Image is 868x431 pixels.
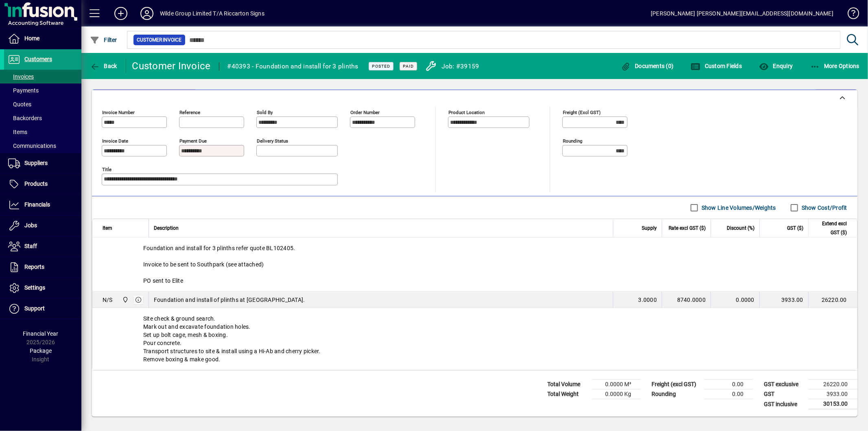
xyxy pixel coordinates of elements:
span: 3.0000 [638,296,657,304]
span: Foundation and install of plinths at [GEOGRAPHIC_DATA]. [154,296,305,304]
td: Total Volume [543,380,592,389]
mat-label: Product location [448,110,485,115]
td: GST exclusive [760,380,809,389]
span: Customers [24,56,52,62]
app-page-header-button: Back [81,59,126,73]
div: Customer Invoice [132,59,211,73]
span: Posted [372,64,390,69]
span: Back [90,63,117,69]
td: GST inclusive [760,399,809,409]
span: Enquiry [759,63,793,69]
label: Show Cost/Profit [800,204,847,212]
button: Back [88,59,119,73]
span: Products [24,180,48,187]
button: Documents (0) [619,59,676,73]
a: Jobs [4,215,81,236]
span: Payments [8,87,39,94]
mat-label: Sold by [257,110,273,115]
span: Discount (%) [727,224,754,233]
span: Package [30,347,52,354]
a: Staff [4,236,81,257]
span: Backorders [8,115,42,121]
span: Supply [642,224,657,233]
span: Description [154,224,179,233]
label: Show Line Volumes/Weights [700,204,776,212]
a: Products [4,174,81,194]
span: Item [103,224,112,233]
span: Settings [24,284,45,291]
mat-label: Invoice number [102,110,135,115]
td: 26220.00 [809,380,857,389]
span: Financials [24,201,50,208]
span: Jobs [24,222,37,229]
span: Invoices [8,73,34,80]
span: Suppliers [24,160,48,166]
a: Suppliers [4,153,81,174]
a: Backorders [4,111,81,125]
td: 0.0000 Kg [592,389,641,399]
span: Reports [24,264,44,270]
span: Main Location [120,295,129,304]
td: 0.0000 [711,292,759,308]
span: Communications [8,143,56,149]
span: Rate excl GST ($) [669,224,706,233]
td: Rounding [647,389,704,399]
mat-label: Payment due [179,138,207,144]
a: Reports [4,257,81,277]
mat-label: Order number [350,110,380,115]
td: 3933.00 [809,389,857,399]
mat-label: Freight (excl GST) [563,110,601,115]
span: Staff [24,243,37,249]
span: Financial Year [23,330,59,337]
button: Profile [134,6,160,21]
mat-label: Rounding [563,138,582,144]
a: Quotes [4,97,81,111]
span: Quotes [8,101,31,108]
span: Home [24,35,39,42]
div: Wilde Group Limited T/A Riccarton Signs [160,7,265,20]
td: Freight (excl GST) [647,380,704,389]
a: Settings [4,278,81,298]
button: More Options [808,59,862,73]
span: Extend excl GST ($) [813,219,847,237]
span: GST ($) [787,224,803,233]
td: GST [760,389,809,399]
a: Invoices [4,70,81,84]
mat-label: Reference [179,110,200,115]
td: 3933.00 [759,292,808,308]
button: Add [108,6,134,21]
span: More Options [810,63,860,69]
td: 0.0000 M³ [592,380,641,389]
span: Items [8,129,27,135]
mat-label: Title [102,167,112,172]
div: Job: #39159 [442,60,479,73]
a: Support [4,299,81,319]
div: N/S [103,296,113,304]
a: Items [4,125,81,139]
span: Paid [403,64,414,69]
span: Documents (0) [621,63,674,69]
span: Support [24,305,45,312]
a: Financials [4,195,81,215]
button: Custom Fields [689,59,744,73]
button: Filter [88,33,119,47]
a: Knowledge Base [842,2,858,28]
td: 26220.00 [808,292,857,308]
div: 8740.0000 [667,296,706,304]
td: 0.00 [704,389,753,399]
a: Home [4,29,81,49]
td: 0.00 [704,380,753,389]
td: 30153.00 [809,399,857,409]
div: Foundation and install for 3 plinths refer quote BL102405. Invoice to be sent to Southpark (see a... [92,237,857,291]
span: Customer Invoice [137,36,182,44]
a: Payments [4,84,81,97]
mat-label: Delivery status [257,138,288,144]
div: [PERSON_NAME] [PERSON_NAME][EMAIL_ADDRESS][DOMAIN_NAME] [651,7,833,20]
mat-label: Invoice date [102,138,128,144]
td: Total Weight [543,389,592,399]
div: #40393 - Foundation and install for 3 plinths [227,60,359,73]
a: Job: #39159 [419,58,481,74]
div: Site check & ground search. Mark out and excavate foundation holes. Set up bolt cage, mesh & boxi... [92,308,857,370]
button: Enquiry [757,59,795,73]
span: Custom Fields [691,63,742,69]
